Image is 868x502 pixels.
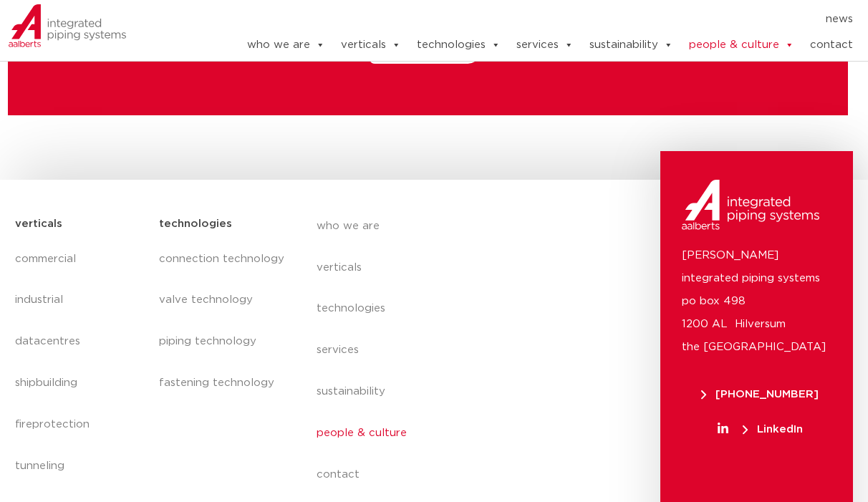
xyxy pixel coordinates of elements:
span: LinkedIn [743,424,803,435]
a: piping technology [159,321,288,362]
a: industrial [15,279,145,321]
a: contact [810,31,853,59]
a: datacentres [15,321,145,362]
a: news [826,8,853,31]
h5: verticals [15,213,62,236]
a: commercial [15,238,145,280]
h5: technologies [159,213,232,236]
nav: Menu [203,8,853,31]
a: people & culture [689,31,794,59]
a: fireprotection [15,404,145,445]
a: shipbuilding [15,362,145,404]
a: fastening technology [159,362,288,404]
a: connection technology [159,238,288,280]
a: LinkedIn [682,424,839,435]
a: who we are [247,31,325,59]
a: technologies [317,288,579,329]
span: [PHONE_NUMBER] [701,389,819,400]
p: [PERSON_NAME] integrated piping systems po box 498 1200 AL Hilversum the [GEOGRAPHIC_DATA] [682,244,831,359]
a: who we are [317,206,579,247]
a: [PHONE_NUMBER] [682,389,839,400]
a: sustainability [589,31,673,59]
a: speak up! [365,30,498,64]
a: verticals [341,31,401,59]
a: valve technology [159,279,288,321]
a: sustainability [317,371,579,412]
a: contact [317,454,579,496]
a: tunneling [15,445,145,487]
a: people & culture [317,412,579,454]
nav: Menu [159,238,288,405]
a: technologies [417,31,501,59]
a: services [516,31,574,59]
nav: Menu [317,206,579,496]
a: verticals [317,247,579,289]
a: services [317,329,579,371]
